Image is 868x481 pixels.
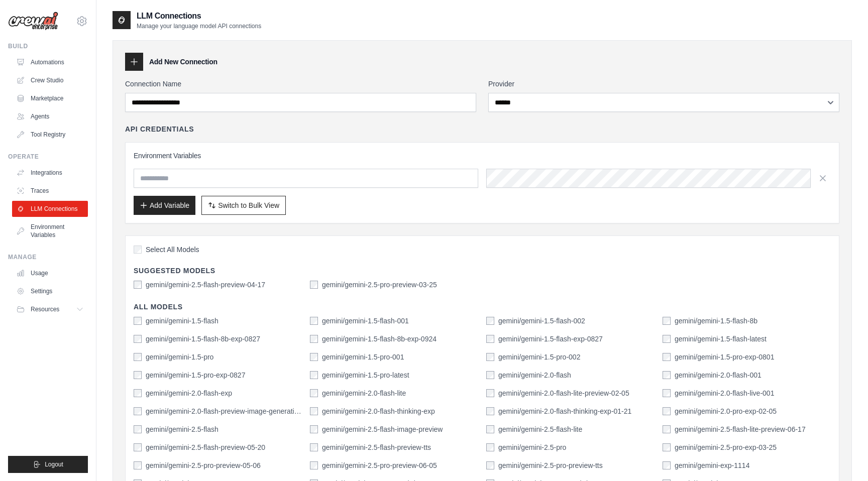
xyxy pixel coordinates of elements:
[498,388,629,398] label: gemini/gemini-2.0-flash-lite-preview-02-05
[134,425,142,433] input: gemini/gemini-2.5-flash
[675,334,767,344] label: gemini/gemini-1.5-flash-latest
[310,443,318,451] input: gemini/gemini-2.5-flash-preview-tts
[134,407,142,415] input: gemini/gemini-2.0-flash-preview-image-generation
[146,460,261,470] label: gemini/gemini-2.5-pro-preview-05-06
[12,90,88,106] a: Marketplace
[12,265,88,281] a: Usage
[322,406,435,416] label: gemini/gemini-2.0-flash-thinking-exp
[12,108,88,125] a: Agents
[146,352,213,362] label: gemini/gemini-1.5-pro
[12,127,88,143] a: Tool Registry
[486,407,494,415] input: gemini/gemini-2.0-flash-thinking-exp-01-21
[146,334,260,344] label: gemini/gemini-1.5-flash-8b-exp-0827
[12,165,88,181] a: Integrations
[12,54,88,70] a: Automations
[322,460,437,470] label: gemini/gemini-2.5-pro-preview-06-05
[134,266,831,276] h4: Suggested Models
[486,461,494,469] input: gemini/gemini-2.5-pro-preview-tts
[134,443,142,451] input: gemini/gemini-2.5-flash-preview-05-20
[146,316,219,326] label: gemini/gemini-1.5-flash
[675,352,774,362] label: gemini/gemini-1.5-pro-exp-0801
[12,219,88,243] a: Environment Variables
[8,153,88,161] div: Operate
[675,388,774,398] label: gemini/gemini-2.0-flash-live-001
[134,389,142,397] input: gemini/gemini-2.0-flash-exp
[663,461,671,469] input: gemini/gemini-exp-1114
[663,371,671,379] input: gemini/gemini-2.0-flash-001
[134,317,142,325] input: gemini/gemini-1.5-flash
[322,442,431,452] label: gemini/gemini-2.5-flash-preview-tts
[134,281,142,289] input: gemini/gemini-2.5-flash-preview-04-17
[322,424,443,434] label: gemini/gemini-2.5-flash-image-preview
[134,246,142,254] input: Select All Models
[134,335,142,343] input: gemini/gemini-1.5-flash-8b-exp-0827
[322,370,409,380] label: gemini/gemini-1.5-pro-latest
[486,389,494,397] input: gemini/gemini-2.0-flash-lite-preview-02-05
[663,425,671,433] input: gemini/gemini-2.5-flash-lite-preview-06-17
[310,389,318,397] input: gemini/gemini-2.0-flash-lite
[675,424,806,434] label: gemini/gemini-2.5-flash-lite-preview-06-17
[146,424,219,434] label: gemini/gemini-2.5-flash
[137,22,261,30] p: Manage your language model API connections
[310,425,318,433] input: gemini/gemini-2.5-flash-image-preview
[675,442,777,452] label: gemini/gemini-2.5-pro-exp-03-25
[12,283,88,299] a: Settings
[149,57,218,67] h3: Add New Connection
[310,335,318,343] input: gemini/gemini-1.5-flash-8b-exp-0924
[488,79,839,89] label: Provider
[8,12,58,31] img: Logo
[486,335,494,343] input: gemini/gemini-1.5-flash-exp-0827
[322,352,404,362] label: gemini/gemini-1.5-pro-001
[498,316,585,326] label: gemini/gemini-1.5-flash-002
[486,353,494,361] input: gemini/gemini-1.5-pro-002
[498,406,631,416] label: gemini/gemini-2.0-flash-thinking-exp-01-21
[12,72,88,88] a: Crew Studio
[12,183,88,199] a: Traces
[310,317,318,325] input: gemini/gemini-1.5-flash-001
[134,151,831,161] h3: Environment Variables
[486,443,494,451] input: gemini/gemini-2.5-pro
[201,196,286,215] button: Switch to Bulk View
[12,301,88,317] button: Resources
[498,334,603,344] label: gemini/gemini-1.5-flash-exp-0827
[663,443,671,451] input: gemini/gemini-2.5-pro-exp-03-25
[146,442,265,452] label: gemini/gemini-2.5-flash-preview-05-20
[663,407,671,415] input: gemini/gemini-2.0-pro-exp-02-05
[310,353,318,361] input: gemini/gemini-1.5-pro-001
[663,317,671,325] input: gemini/gemini-1.5-flash-8b
[134,353,142,361] input: gemini/gemini-1.5-pro
[310,371,318,379] input: gemini/gemini-1.5-pro-latest
[146,280,265,290] label: gemini/gemini-2.5-flash-preview-04-17
[8,42,88,50] div: Build
[486,371,494,379] input: gemini/gemini-2.0-flash
[663,353,671,361] input: gemini/gemini-1.5-pro-exp-0801
[31,305,59,313] span: Resources
[322,316,409,326] label: gemini/gemini-1.5-flash-001
[322,388,406,398] label: gemini/gemini-2.0-flash-lite
[218,200,279,210] span: Switch to Bulk View
[125,124,194,134] h4: API Credentials
[45,460,63,468] span: Logout
[310,281,318,289] input: gemini/gemini-2.5-pro-preview-03-25
[675,406,777,416] label: gemini/gemini-2.0-pro-exp-02-05
[137,10,261,22] h2: LLM Connections
[498,370,571,380] label: gemini/gemini-2.0-flash
[675,316,757,326] label: gemini/gemini-1.5-flash-8b
[146,388,232,398] label: gemini/gemini-2.0-flash-exp
[134,302,831,312] h4: All Models
[675,370,762,380] label: gemini/gemini-2.0-flash-001
[675,460,749,470] label: gemini/gemini-exp-1114
[8,253,88,261] div: Manage
[498,442,566,452] label: gemini/gemini-2.5-pro
[134,196,195,215] button: Add Variable
[134,371,142,379] input: gemini/gemini-1.5-pro-exp-0827
[310,407,318,415] input: gemini/gemini-2.0-flash-thinking-exp
[310,461,318,469] input: gemini/gemini-2.5-pro-preview-06-05
[486,425,494,433] input: gemini/gemini-2.5-flash-lite
[12,201,88,217] a: LLM Connections
[663,335,671,343] input: gemini/gemini-1.5-flash-latest
[322,280,437,290] label: gemini/gemini-2.5-pro-preview-03-25
[146,406,302,416] label: gemini/gemini-2.0-flash-preview-image-generation
[498,352,580,362] label: gemini/gemini-1.5-pro-002
[498,424,582,434] label: gemini/gemini-2.5-flash-lite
